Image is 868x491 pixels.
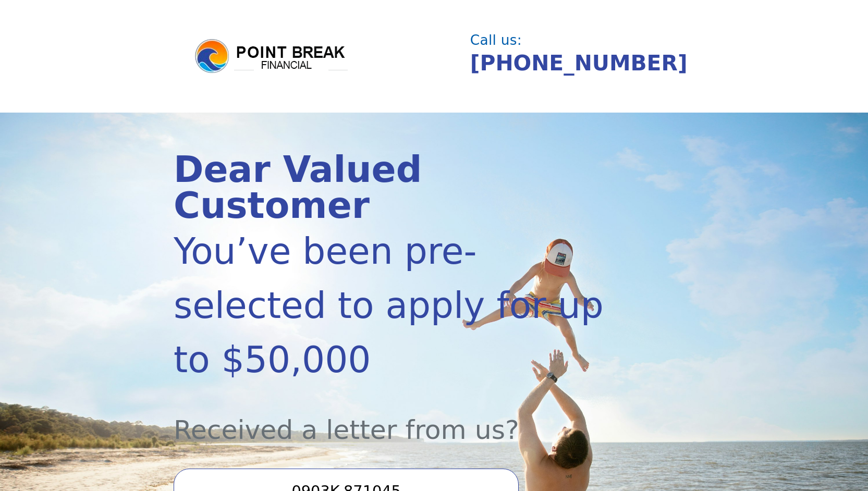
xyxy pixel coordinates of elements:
div: Dear Valued Customer [174,152,616,224]
div: Received a letter from us? [174,387,616,450]
div: You’ve been pre-selected to apply for up to $50,000 [174,224,616,387]
a: [PHONE_NUMBER] [470,51,688,76]
img: logo.png [193,38,350,75]
div: Call us: [470,33,687,47]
